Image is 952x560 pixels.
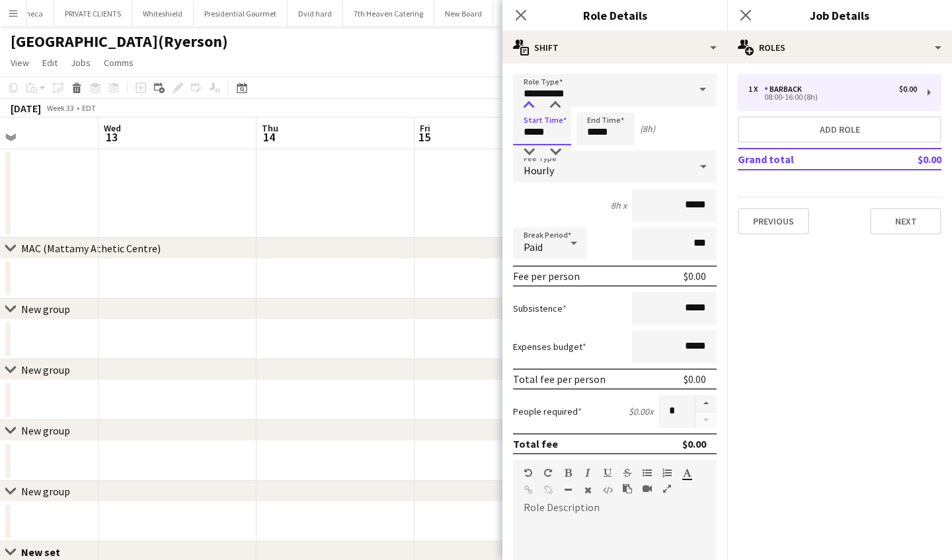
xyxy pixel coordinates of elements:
button: Whiteshield [132,1,194,26]
button: Clear Formatting [583,485,592,495]
button: PRIVATE CLIENTS [54,1,132,26]
button: Increase [695,395,717,412]
div: New group [21,424,70,437]
div: EDT [82,103,96,113]
button: Paste as plain text [623,483,632,494]
div: $0.00 [684,269,706,283]
span: Wed [104,122,121,134]
span: Week 33 [44,103,77,113]
div: $0.00 [899,85,917,94]
span: Fri [420,122,430,134]
span: 14 [260,129,278,145]
span: Jobs [71,57,91,69]
td: $0.00 [879,149,941,170]
div: Fee per person [513,269,580,283]
button: Presidential Gourmet [194,1,288,26]
div: [DATE] [11,102,41,115]
a: Jobs [65,54,96,71]
div: (8h) [640,123,655,135]
div: Total fee [513,437,558,450]
a: View [5,54,34,71]
div: New group [21,363,70,376]
button: Underline [603,468,612,478]
button: Unordered List [643,468,652,478]
button: Next [870,208,941,234]
button: Seneca [7,1,54,26]
span: Edit [42,57,58,69]
a: Edit [37,54,63,71]
span: 13 [102,129,121,145]
button: Redo [543,468,553,478]
a: Comms [99,54,139,71]
span: View [11,57,29,69]
label: People required [513,405,582,417]
div: Shift [502,32,727,63]
span: Hourly [524,164,554,177]
button: Insert video [643,483,652,494]
button: Bold [563,468,573,478]
span: Comms [104,57,134,69]
button: Text Color [682,468,692,478]
div: 1 x [748,85,764,94]
h1: [GEOGRAPHIC_DATA](Ryerson) [11,32,228,52]
div: $0.00 x [629,405,653,417]
button: Strikethrough [623,468,632,478]
div: MAC (Mattamy Athetic Centre) [21,242,161,255]
label: Expenses budget [513,341,586,353]
h3: Job Details [727,7,952,24]
div: $0.00 [682,437,706,450]
span: 15 [418,129,430,145]
button: Fullscreen [662,483,672,494]
button: Horizontal Line [563,485,573,495]
button: HTML Code [603,485,612,495]
span: Thu [262,122,278,134]
button: Ordered List [662,468,672,478]
button: Dvid hard [288,1,343,26]
div: Total fee per person [513,372,606,386]
button: New Board [434,1,493,26]
button: New Board [493,1,552,26]
div: BARBACK [764,85,807,94]
span: Paid [524,240,543,254]
button: Add role [738,116,941,143]
div: New group [21,485,70,498]
div: Roles [727,32,952,63]
button: Italic [583,468,592,478]
div: 8h x [611,199,627,211]
button: Previous [738,208,809,234]
div: 08:00-16:00 (8h) [748,94,917,100]
td: Grand total [738,149,879,170]
div: $0.00 [684,372,706,386]
h3: Role Details [502,7,727,24]
button: 7th Heaven Catering [343,1,434,26]
button: Undo [524,468,533,478]
label: Subsistence [513,302,567,314]
div: New group [21,302,70,316]
div: New set [21,545,71,559]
